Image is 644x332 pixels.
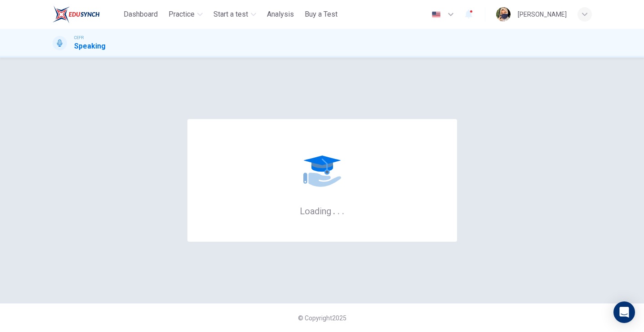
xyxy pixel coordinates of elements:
span: CEFR [74,35,84,41]
a: ELTC logo [53,5,120,23]
button: Analysis [263,6,298,22]
button: Start a test [210,6,260,22]
span: © Copyright 2025 [298,314,346,322]
h6: . [337,203,340,217]
span: Dashboard [124,9,158,20]
h1: Speaking [74,41,106,52]
span: Start a test [213,9,248,20]
span: Analysis [267,9,294,20]
div: [PERSON_NAME] [518,9,567,20]
span: Buy a Test [305,9,338,20]
h6: Loading [300,205,345,217]
span: Practice [169,9,195,20]
button: Dashboard [120,6,161,22]
button: Practice [165,6,206,22]
img: en [431,11,442,18]
img: Profile picture [496,7,511,22]
img: ELTC logo [53,5,100,23]
h6: . [342,203,345,217]
button: Buy a Test [301,6,341,22]
div: Open Intercom Messenger [613,301,635,323]
h6: . [333,203,336,217]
